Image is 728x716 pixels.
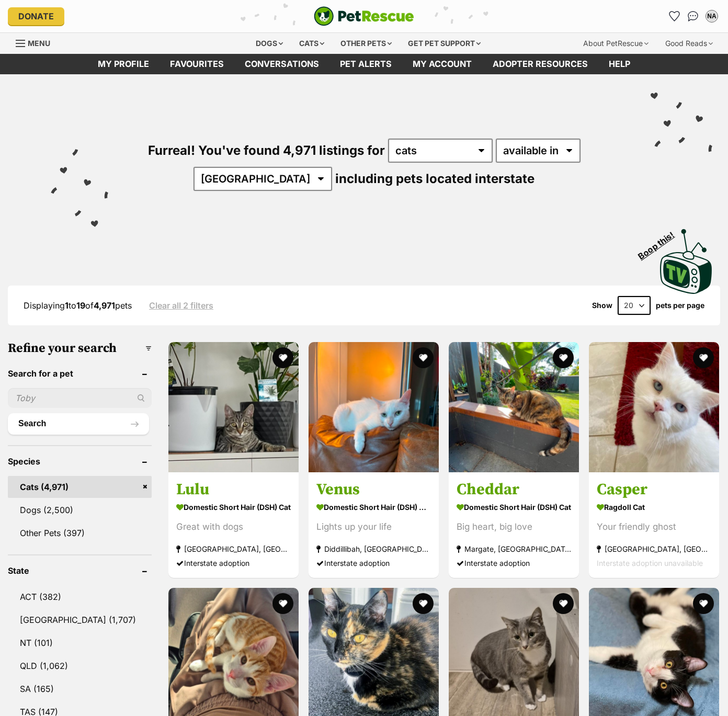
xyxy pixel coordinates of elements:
input: Toby [8,388,152,408]
h3: Venus [316,480,431,499]
a: My profile [87,54,160,74]
button: favourite [272,593,293,614]
button: Search [8,413,149,434]
a: Boop this! [660,220,712,296]
strong: Domestic Short Hair (DSH) Cat [176,499,291,515]
h3: Casper [597,480,711,499]
a: Menu [16,33,58,52]
a: [GEOGRAPHIC_DATA] (1,707) [8,609,152,631]
div: Get pet support [401,33,488,54]
span: Show [592,301,612,310]
span: Interstate adoption unavailable [597,559,703,567]
div: Interstate adoption [176,556,291,570]
header: Species [8,457,152,466]
a: Favourites [160,54,234,74]
button: favourite [693,347,714,368]
a: Dogs (2,500) [8,499,152,521]
h3: Cheddar [457,480,571,499]
span: including pets located interstate [335,171,534,186]
button: favourite [553,593,574,614]
button: favourite [553,347,574,368]
a: SA (165) [8,678,152,700]
button: favourite [413,347,434,368]
strong: 1 [65,300,69,311]
span: Displaying to of pets [24,300,132,311]
a: Other Pets (397) [8,522,152,544]
strong: Margate, [GEOGRAPHIC_DATA] [457,542,571,556]
header: Search for a pet [8,369,152,378]
div: Interstate adoption [316,556,431,570]
h3: Refine your search [8,341,152,356]
img: chat-41dd97257d64d25036548639549fe6c8038ab92f7586957e7f3b1b290dea8141.svg [688,11,699,21]
a: conversations [234,54,329,74]
span: Boop this! [636,223,685,261]
a: Casper Ragdoll Cat Your friendly ghost [GEOGRAPHIC_DATA], [GEOGRAPHIC_DATA] Interstate adoption u... [589,472,719,578]
img: Cheddar - Domestic Short Hair (DSH) Cat [449,342,579,472]
div: About PetRescue [576,33,656,54]
div: Your friendly ghost [597,520,711,534]
a: Adopter resources [482,54,598,74]
a: ACT (382) [8,586,152,608]
label: pets per page [656,301,704,310]
strong: Diddillibah, [GEOGRAPHIC_DATA] [316,542,431,556]
div: Other pets [333,33,399,54]
strong: Ragdoll Cat [597,499,711,515]
strong: [GEOGRAPHIC_DATA], [GEOGRAPHIC_DATA] [597,542,711,556]
div: Interstate adoption [457,556,571,570]
span: Furreal! You've found 4,971 listings for [148,143,385,158]
img: Lulu - Domestic Short Hair (DSH) Cat [168,342,299,472]
img: PetRescue TV logo [660,229,712,294]
a: Donate [8,7,64,25]
div: Good Reads [658,33,720,54]
a: Favourites [666,8,682,25]
button: favourite [413,593,434,614]
h3: Lulu [176,480,291,499]
strong: Domestic Short Hair (DSH) Cat [457,499,571,515]
a: PetRescue [314,6,414,26]
button: My account [703,8,720,25]
strong: Domestic Short Hair (DSH) x Oriental Shorthair Cat [316,499,431,515]
div: Big heart, big love [457,520,571,534]
a: Cats (4,971) [8,476,152,498]
a: Venus Domestic Short Hair (DSH) x Oriental Shorthair Cat Lights up your life Diddillibah, [GEOGRA... [309,472,439,578]
a: Cheddar Domestic Short Hair (DSH) Cat Big heart, big love Margate, [GEOGRAPHIC_DATA] Interstate a... [449,472,579,578]
a: Lulu Domestic Short Hair (DSH) Cat Great with dogs [GEOGRAPHIC_DATA], [GEOGRAPHIC_DATA] Interstat... [168,472,299,578]
div: Dogs [248,33,290,54]
strong: [GEOGRAPHIC_DATA], [GEOGRAPHIC_DATA] [176,542,291,556]
div: NA [707,11,717,21]
div: Great with dogs [176,520,291,534]
img: logo-cat-932fe2b9b8326f06289b0f2fb663e598f794de774fb13d1741a6617ecf9a85b4.svg [314,6,414,26]
a: Clear all 2 filters [149,301,213,310]
a: My account [402,54,482,74]
img: Casper - Ragdoll Cat [589,342,719,472]
header: State [8,566,152,575]
button: favourite [693,593,714,614]
img: Venus - Domestic Short Hair (DSH) x Oriental Shorthair Cat [309,342,439,472]
div: Lights up your life [316,520,431,534]
a: NT (101) [8,632,152,654]
a: QLD (1,062) [8,655,152,677]
ul: Account quick links [666,8,720,25]
strong: 19 [76,300,85,311]
a: Conversations [685,8,701,25]
div: Cats [292,33,332,54]
strong: 4,971 [94,300,115,311]
span: Menu [28,39,50,48]
a: Pet alerts [329,54,402,74]
button: favourite [272,347,293,368]
a: Help [598,54,641,74]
